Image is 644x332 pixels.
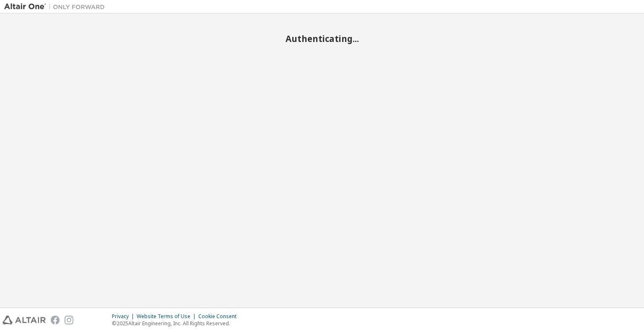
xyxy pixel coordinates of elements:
div: Privacy [112,313,137,320]
div: Cookie Consent [198,313,241,320]
img: altair_logo.svg [3,316,46,324]
p: © 2025 Altair Engineering, Inc. All Rights Reserved. [112,320,241,327]
img: facebook.svg [51,316,60,324]
img: instagram.svg [65,316,73,324]
div: Website Terms of Use [137,313,198,320]
img: Altair One [4,3,109,11]
h2: Authenticating... [4,33,640,44]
